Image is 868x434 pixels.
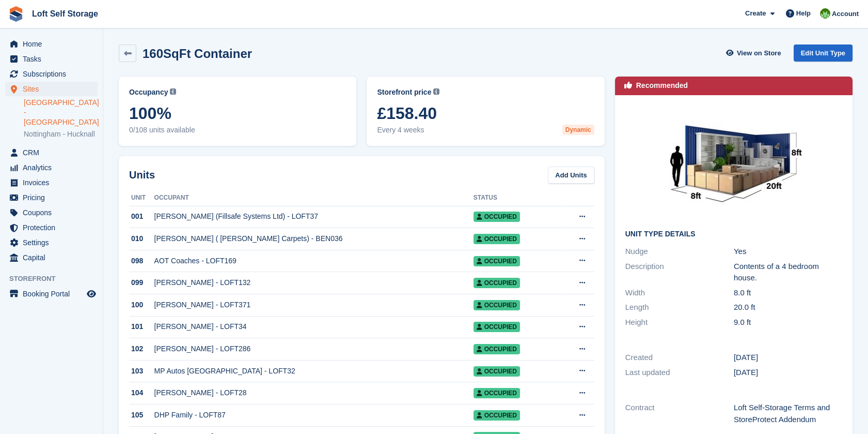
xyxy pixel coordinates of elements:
[5,190,98,205] a: menu
[129,125,346,136] span: 0/108 units available
[154,300,474,310] div: [PERSON_NAME] - LOFT371
[820,8,830,19] img: James Johnson
[129,211,154,222] div: 001
[5,37,98,51] a: menu
[474,344,520,354] span: Occupied
[23,67,85,81] span: Subscriptions
[5,287,98,301] a: menu
[734,287,842,299] div: 8.0 ft
[625,367,734,379] div: Last updated
[8,6,24,22] img: stora-icon-8386f47178a22dfd0bd8f6a31ec36ba5ce8667c1dd55bd0f319d3a0aa187defe.svg
[154,343,474,354] div: [PERSON_NAME] - LOFT286
[23,160,85,175] span: Analytics
[129,167,155,183] h2: Units
[734,367,842,379] div: [DATE]
[23,82,85,96] span: Sites
[5,205,98,220] a: menu
[154,233,474,244] div: [PERSON_NAME] ( [PERSON_NAME] Carpets) - BEN036
[625,402,734,425] div: Contract
[745,8,766,19] span: Create
[129,321,154,332] div: 101
[737,48,781,58] span: View on Store
[474,190,561,206] th: Status
[562,125,594,135] div: Dynamic
[154,211,474,222] div: [PERSON_NAME] (Fillsafe Systems Ltd) - LOFT37
[832,9,859,19] span: Account
[734,352,842,364] div: [DATE]
[154,321,474,332] div: [PERSON_NAME] - LOFT34
[129,256,154,266] div: 098
[474,366,520,377] span: Occupied
[154,366,474,377] div: MP Autos [GEOGRAPHIC_DATA] - LOFT32
[23,250,85,265] span: Capital
[377,104,594,123] span: £158.40
[129,366,154,377] div: 103
[734,317,842,328] div: 9.0 ft
[24,98,98,127] a: [GEOGRAPHIC_DATA] - [GEOGRAPHIC_DATA]
[85,288,98,300] a: Preview store
[5,145,98,160] a: menu
[129,410,154,421] div: 105
[625,302,734,313] div: Length
[548,167,594,184] a: Add Units
[474,388,520,398] span: Occupied
[474,322,520,332] span: Occupied
[5,52,98,66] a: menu
[796,8,811,19] span: Help
[625,352,734,364] div: Created
[129,104,346,123] span: 100%
[5,250,98,265] a: menu
[23,52,85,66] span: Tasks
[129,277,154,288] div: 099
[23,190,85,205] span: Pricing
[23,175,85,190] span: Invoices
[24,129,98,139] a: Nottingham - Hucknall
[474,234,520,244] span: Occupied
[474,278,520,288] span: Occupied
[625,230,842,238] h2: Unit Type details
[154,190,474,206] th: Occupant
[23,205,85,220] span: Coupons
[625,246,734,258] div: Nudge
[5,67,98,81] a: menu
[28,5,102,22] a: Loft Self Storage
[129,87,168,98] span: Occupancy
[23,235,85,250] span: Settings
[734,261,842,284] div: Contents of a 4 bedroom house.
[656,106,811,222] img: 20-ft-container.jpg
[143,47,252,61] h2: 160SqFt Container
[377,125,594,136] span: Every 4 weeks
[734,302,842,313] div: 20.0 ft
[129,387,154,398] div: 104
[170,88,176,95] img: icon-info-grey-7440780725fd019a000dd9b08b2336e03edf1995a4989e88bcd33f0948082b44.svg
[154,387,474,398] div: [PERSON_NAME] - LOFT28
[794,44,853,62] a: Edit Unit Type
[474,212,520,222] span: Occupied
[23,220,85,235] span: Protection
[474,300,520,310] span: Occupied
[5,175,98,190] a: menu
[129,300,154,310] div: 100
[9,274,103,284] span: Storefront
[474,410,520,421] span: Occupied
[5,235,98,250] a: menu
[129,233,154,244] div: 010
[129,190,154,206] th: Unit
[23,287,85,301] span: Booking Portal
[154,410,474,421] div: DHP Family - LOFT87
[734,246,842,258] div: Yes
[725,44,785,62] a: View on Store
[474,256,520,266] span: Occupied
[625,261,734,284] div: Description
[23,37,85,51] span: Home
[129,343,154,354] div: 102
[5,160,98,175] a: menu
[625,317,734,328] div: Height
[636,80,688,91] div: Recommended
[625,287,734,299] div: Width
[5,82,98,96] a: menu
[377,87,431,98] span: Storefront price
[154,277,474,288] div: [PERSON_NAME] - LOFT132
[734,402,842,425] div: Loft Self-Storage Terms and StoreProtect Addendum
[23,145,85,160] span: CRM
